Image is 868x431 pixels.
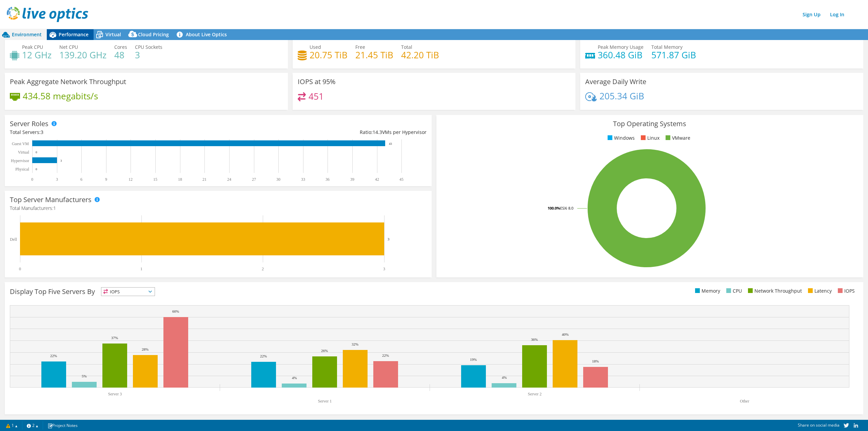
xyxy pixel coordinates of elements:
div: Ratio: VMs per Hypervisor [218,129,426,136]
tspan: ESXi 8.0 [560,205,573,211]
text: 6 [80,177,82,182]
text: Other [740,399,749,404]
li: CPU [725,287,742,295]
text: 0 [19,267,21,271]
text: 37% [111,336,118,340]
text: 1 [140,267,142,271]
text: 33 [301,177,305,182]
text: 30 [276,177,280,182]
text: 15 [153,177,157,182]
text: Guest VM [12,141,29,146]
span: 3 [41,129,43,135]
text: 18 [178,177,182,182]
h3: Top Operating Systems [441,120,858,128]
text: Server 3 [108,392,122,396]
text: 39 [350,177,354,182]
text: Hypervisor [11,158,29,163]
span: Total [401,44,412,50]
span: IOPS [101,288,155,296]
h4: 12 GHz [22,51,52,59]
h4: Total Manufacturers: [10,204,427,212]
span: Peak CPU [22,44,43,50]
text: 22% [260,354,267,358]
span: Total Memory [651,44,683,50]
h4: 20.75 TiB [310,51,348,59]
a: Log In [827,9,848,19]
span: Share on social media [798,422,840,428]
text: 9 [105,177,107,182]
h4: 571.87 GiB [651,51,696,59]
text: 42 [375,177,379,182]
text: 60% [172,309,179,313]
span: 1 [53,205,56,211]
span: Virtual [105,31,121,38]
a: 1 [1,421,22,430]
li: Linux [639,134,659,142]
li: Latency [806,287,832,295]
h4: 205.34 GiB [599,92,644,100]
li: IOPS [836,287,855,295]
a: 2 [22,421,43,430]
h4: 48 [114,51,127,59]
text: 28% [142,347,149,351]
span: Net CPU [59,44,78,50]
text: 5% [82,374,87,378]
h3: IOPS at 95% [298,78,336,85]
text: 19% [470,357,477,361]
tspan: 100.0% [548,205,560,211]
div: Total Servers: [10,129,218,136]
text: 3 [388,237,390,241]
span: 14.3 [373,129,382,135]
span: Used [310,44,321,50]
li: VMware [664,134,690,142]
h3: Top Server Manufacturers [10,196,92,203]
h4: 451 [309,93,324,100]
h4: 42.20 TiB [401,51,439,59]
text: 40% [562,332,569,336]
text: 43 [389,142,392,145]
text: 2 [262,267,264,271]
text: 0 [36,151,37,154]
a: About Live Optics [174,29,232,40]
h4: 434.58 megabits/s [23,92,98,100]
span: Free [355,44,365,50]
text: 36 [325,177,330,182]
span: Cloud Pricing [138,31,169,38]
a: Project Notes [43,421,82,430]
li: Network Throughput [746,287,802,295]
text: 3 [56,177,58,182]
li: Memory [693,287,720,295]
h3: Average Daily Write [585,78,646,85]
img: live_optics_svg.svg [7,7,88,22]
h4: 360.48 GiB [598,51,644,59]
text: Server 1 [318,399,332,404]
text: 4% [502,375,507,379]
text: Dell [10,237,17,242]
text: 4% [292,376,297,380]
span: Peak Memory Usage [598,44,644,50]
h4: 21.45 TiB [355,51,393,59]
li: Windows [606,134,635,142]
text: 18% [592,359,599,363]
text: 27 [252,177,256,182]
text: 45 [399,177,403,182]
text: Server 2 [528,392,541,396]
text: 32% [352,342,358,346]
text: 22% [382,353,389,357]
text: 36% [531,337,538,341]
text: Physical [15,167,29,172]
text: 26% [321,349,328,353]
text: 24 [227,177,231,182]
h4: 3 [135,51,162,59]
text: Virtual [18,150,29,155]
text: 22% [50,354,57,358]
span: CPU Sockets [135,44,162,50]
text: 0 [36,168,37,171]
span: Environment [12,31,42,38]
span: Performance [59,31,88,38]
a: Sign Up [799,9,824,19]
h3: Peak Aggregate Network Throughput [10,78,126,85]
text: 12 [129,177,133,182]
text: 0 [31,177,33,182]
h4: 139.20 GHz [59,51,106,59]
